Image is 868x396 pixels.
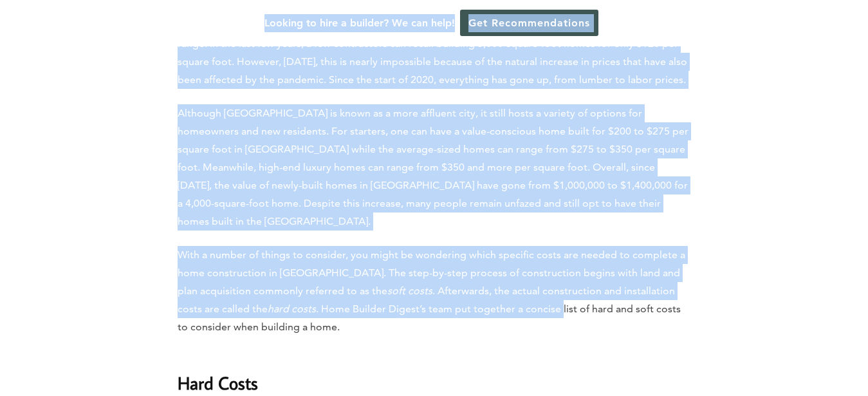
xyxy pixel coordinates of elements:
a: Get Recommendations [460,10,598,36]
strong: Hard Costs [178,372,258,394]
p: Although [GEOGRAPHIC_DATA] is known as a more affluent city, it still hosts a variety of options ... [178,104,691,231]
p: With a number of things to consider, you might be wondering which specific costs are needed to co... [178,246,691,336]
em: hard costs [268,303,316,315]
iframe: Drift Widget Chat Controller [804,332,853,381]
em: soft costs [387,285,432,297]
